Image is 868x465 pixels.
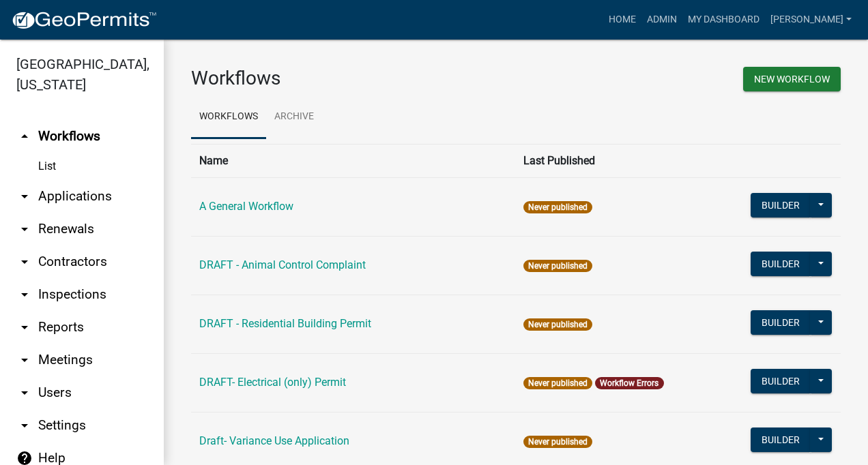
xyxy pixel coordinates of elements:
a: Admin [641,7,682,33]
a: DRAFT - Residential Building Permit [199,317,371,330]
i: arrow_drop_down [16,352,33,368]
i: arrow_drop_up [16,128,33,145]
i: arrow_drop_down [16,221,33,237]
th: Name [191,144,515,177]
button: New Workflow [743,67,841,91]
a: Workflows [191,95,266,139]
i: arrow_drop_down [16,254,33,270]
th: Last Published [515,144,715,177]
button: Builder [751,369,811,393]
button: Builder [751,252,811,276]
a: Draft- Variance Use Application [199,434,349,447]
span: Never published [523,260,592,272]
button: Builder [751,310,811,335]
span: Never published [523,201,592,213]
i: arrow_drop_down [16,286,33,303]
a: A General Workflow [199,200,293,213]
i: arrow_drop_down [16,319,33,335]
span: Never published [523,318,592,331]
button: Builder [751,193,811,217]
h3: Workflows [191,67,506,90]
a: DRAFT- Electrical (only) Permit [199,376,346,389]
span: Never published [523,377,592,389]
a: Home [603,7,641,33]
a: [PERSON_NAME] [765,7,857,33]
a: Workflow Errors [600,378,659,388]
a: DRAFT - Animal Control Complaint [199,258,366,271]
a: My Dashboard [682,7,765,33]
span: Never published [523,436,592,448]
i: arrow_drop_down [16,385,33,401]
i: arrow_drop_down [16,188,33,205]
i: arrow_drop_down [16,417,33,434]
a: Archive [266,95,322,139]
button: Builder [751,427,811,452]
